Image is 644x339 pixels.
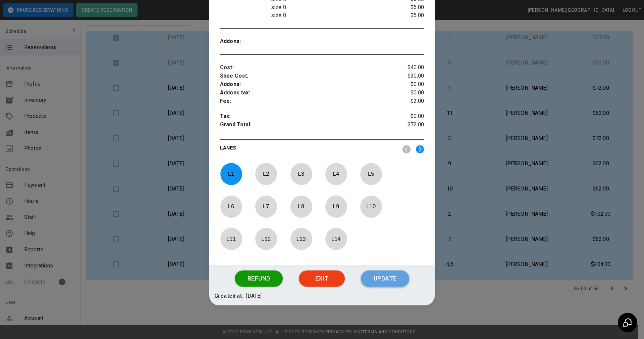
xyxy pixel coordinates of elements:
[220,80,390,89] p: Addons :
[220,166,242,182] p: L 1
[220,63,390,72] p: Cost :
[220,199,242,214] p: L 6
[390,3,424,11] p: $5.00
[220,89,390,97] p: Addons tax :
[220,37,271,46] p: Addons :
[220,121,390,131] p: Grand Total :
[290,166,312,182] p: L 3
[255,231,277,247] p: L 12
[390,112,424,121] p: $0.00
[290,231,312,247] p: L 13
[220,144,397,154] p: LANES
[255,166,277,182] p: L 2
[361,270,409,287] button: Update
[220,112,390,121] p: Tax :
[325,199,347,214] p: L 9
[235,270,283,287] button: Refund
[271,11,390,19] p: size 0
[390,121,424,131] p: $72.00
[360,166,382,182] p: L 5
[390,72,424,80] p: $30.00
[402,145,411,154] img: nav_left.svg
[255,199,277,214] p: L 7
[220,72,390,80] p: Shoe Cost :
[290,199,312,214] p: L 8
[390,80,424,89] p: $0.00
[416,145,424,154] img: right.svg
[325,231,347,247] p: L 14
[390,63,424,72] p: $40.00
[390,89,424,97] p: $0.00
[299,270,345,287] button: Exit
[246,292,262,300] p: [DATE]
[390,11,424,19] p: $5.00
[271,3,390,11] p: size 0
[390,97,424,105] p: $2.00
[360,199,382,214] p: L 10
[220,231,242,247] p: L 11
[220,97,390,105] p: Fee :
[325,166,347,182] p: L 4
[214,292,244,300] p: Created at:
